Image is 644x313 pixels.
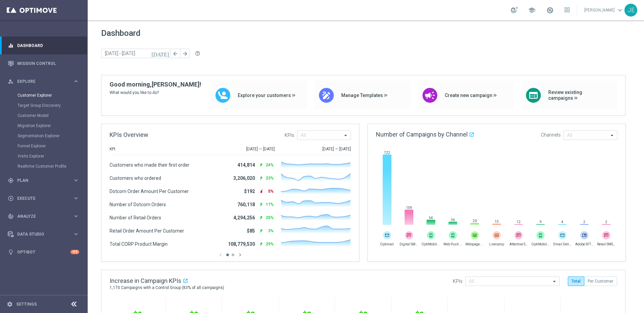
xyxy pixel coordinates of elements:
[7,196,80,201] button: play_circle_outline Execute keyboard_arrow_right
[8,231,73,237] div: Data Studio
[7,301,13,307] i: settings
[616,6,624,14] span: keyboard_arrow_down
[18,133,70,139] a: Segmentation Explorer
[7,43,80,48] button: equalizer Dashboard
[73,177,79,184] i: keyboard_arrow_right
[18,123,70,128] a: Migration Explorer
[528,6,535,14] span: school
[18,131,87,141] div: Segmentation Explorer
[7,178,80,183] button: gps_fixed Plan keyboard_arrow_right
[8,37,79,54] div: Dashboard
[8,249,14,255] i: lightbulb
[8,43,14,49] i: equalizer
[7,79,80,84] button: person_search Explore keyboard_arrow_right
[17,79,73,83] span: Explore
[8,213,14,219] i: track_changes
[18,113,70,118] a: Customer Model
[7,232,80,237] button: Data Studio keyboard_arrow_right
[17,54,79,72] a: Mission Control
[73,213,79,219] i: keyboard_arrow_right
[8,195,73,201] div: Execute
[18,141,87,151] div: Funnel Explorer
[7,214,80,219] button: track_changes Analyze keyboard_arrow_right
[17,178,73,183] span: Plan
[18,164,70,169] a: Realtime Customer Profile
[8,78,14,85] i: person_search
[70,250,79,254] div: +10
[73,195,79,201] i: keyboard_arrow_right
[7,61,80,66] button: Mission Control
[8,54,79,72] div: Mission Control
[16,302,37,306] a: Settings
[18,103,70,108] a: Target Group Discovery
[584,5,624,15] a: [PERSON_NAME]keyboard_arrow_down
[18,121,87,131] div: Migration Explorer
[8,195,14,201] i: play_circle_outline
[17,196,73,200] span: Execute
[18,111,87,121] div: Customer Model
[17,243,70,261] a: Optibot
[18,153,70,159] a: Visits Explorer
[8,177,73,184] div: Plan
[8,177,14,184] i: gps_fixed
[18,143,70,149] a: Funnel Explorer
[8,213,73,219] div: Analyze
[624,4,637,17] div: JE
[18,161,87,171] div: Realtime Customer Profile
[73,231,79,237] i: keyboard_arrow_right
[7,249,80,255] button: lightbulb Optibot +10
[18,90,87,100] div: Customer Explorer
[18,151,87,161] div: Visits Explorer
[8,243,79,261] div: Optibot
[18,100,87,111] div: Target Group Discovery
[17,37,79,54] a: Dashboard
[18,93,70,98] a: Customer Explorer
[8,78,73,85] div: Explore
[17,214,73,218] span: Analyze
[17,232,73,236] span: Data Studio
[73,78,79,85] i: keyboard_arrow_right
